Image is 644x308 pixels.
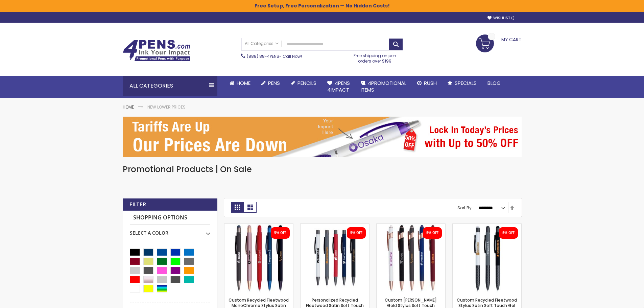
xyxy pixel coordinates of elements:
span: 4PROMOTIONAL ITEMS [361,79,406,93]
span: - Call Now! [247,53,302,59]
img: Custom Lexi Rose Gold Stylus Soft Touch Recycled Aluminum Pen [377,224,445,292]
a: Home [224,76,256,91]
img: Custom Recycled Fleetwood Stylus Satin Soft Touch Gel Click Pen [453,224,521,292]
strong: Grid [231,202,244,213]
a: Wishlist [487,16,515,21]
span: 4Pens 4impact [327,79,350,93]
strong: Shopping Options [130,211,210,225]
a: Personalized Recycled Fleetwood Satin Soft Touch Gel Click Pen [301,223,369,229]
a: Rush [412,76,442,91]
img: 4Pens Custom Pens and Promotional Products [123,40,190,61]
a: All Categories [241,38,282,49]
span: Specials [455,79,477,87]
a: Pencils [285,76,322,91]
div: 5% OFF [274,231,286,235]
a: Blog [482,76,506,91]
a: 4Pens4impact [322,76,355,98]
a: Custom Recycled Fleetwood Stylus Satin Soft Touch Gel Click Pen [453,223,521,229]
span: Pens [268,79,280,87]
div: 5% OFF [350,231,362,235]
span: Pencils [297,79,316,87]
a: 4PROMOTIONALITEMS [355,76,412,98]
img: Personalized Recycled Fleetwood Satin Soft Touch Gel Click Pen [301,224,369,292]
div: Free shipping on pen orders over $199 [347,50,403,64]
a: (888) 88-4PENS [247,53,279,59]
h1: Promotional Products | On Sale [123,164,522,175]
img: New Lower Prices [123,117,522,157]
div: All Categories [123,76,217,96]
a: Home [123,104,134,110]
a: Custom Recycled Fleetwood MonoChrome Stylus Satin Soft Touch Gel Pen [224,223,293,229]
span: All Categories [245,41,279,46]
a: Pens [256,76,285,91]
a: Specials [442,76,482,91]
div: 5% OFF [426,231,438,235]
span: Rush [424,79,437,87]
a: Custom Lexi Rose Gold Stylus Soft Touch Recycled Aluminum Pen [377,223,445,229]
span: Home [237,79,251,87]
span: Blog [487,79,501,87]
div: Select A Color [130,225,210,236]
label: Sort By [457,205,472,211]
strong: New Lower Prices [147,104,186,110]
strong: Filter [129,201,146,208]
div: 5% OFF [502,231,515,235]
img: Custom Recycled Fleetwood MonoChrome Stylus Satin Soft Touch Gel Pen [224,224,293,292]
